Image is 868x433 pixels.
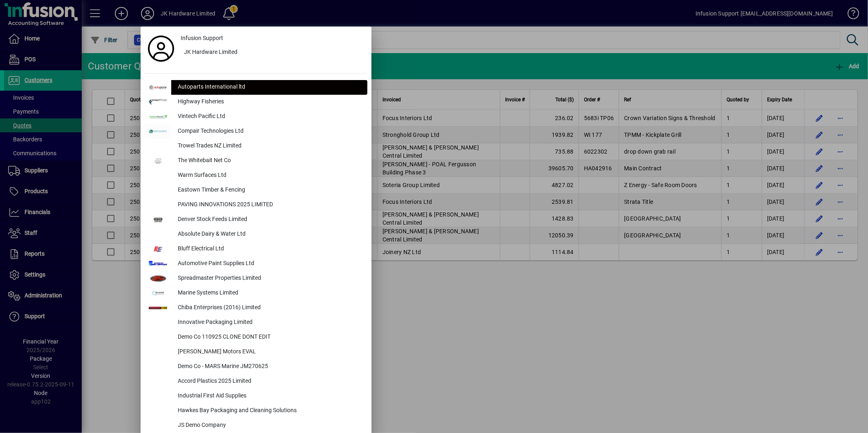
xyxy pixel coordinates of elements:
[171,242,367,257] div: Bluff Electrical Ltd
[145,242,367,257] button: Bluff Electrical Ltd
[145,109,367,124] button: Vintech Pacific Ltd
[145,330,367,345] button: Demo Co 110925 CLONE DONT EDIT
[171,139,367,154] div: Trowel Trades NZ Limited
[171,124,367,139] div: Compair Technologies Ltd
[171,286,367,301] div: Marine Systems Limited
[145,345,367,359] button: [PERSON_NAME] Motors EVAL
[171,257,367,271] div: Automotive Paint Supplies Ltd
[145,227,367,242] button: Absolute Dairy & Water Ltd
[145,271,367,286] button: Spreadmaster Properties Limited
[145,139,367,154] button: Trowel Trades NZ Limited
[171,95,367,109] div: Highway Fisheries
[171,183,367,198] div: Eastown Timber & Fencing
[171,198,367,212] div: PAVING INNOVATIONS 2025 LIMITED
[145,124,367,139] button: Compair Technologies Ltd
[171,271,367,286] div: Spreadmaster Properties Limited
[177,45,367,60] button: JK Hardware Limited
[171,389,367,404] div: Industrial First Aid Supplies
[145,359,367,374] button: Demo Co - MARS Marine JM270625
[171,227,367,242] div: Absolute Dairy & Water Ltd
[171,418,367,433] div: JS Demo Company
[145,374,367,389] button: Accord Plastics 2025 Limited
[171,330,367,345] div: Demo Co 110925 CLONE DONT EDIT
[171,301,367,315] div: Chiba Enterprises (2016) Limited
[171,80,367,95] div: Autoparts International ltd
[145,168,367,183] button: Warm Surfaces Ltd
[171,359,367,374] div: Demo Co - MARS Marine JM270625
[145,80,367,95] button: Autoparts International ltd
[145,418,367,433] button: JS Demo Company
[145,41,177,56] a: Profile
[171,404,367,418] div: Hawkes Bay Packaging and Cleaning Solutions
[145,154,367,168] button: The Whitebait Net Co
[171,315,367,330] div: Innovative Packaging Limited
[171,109,367,124] div: Vintech Pacific Ltd
[145,257,367,271] button: Automotive Paint Supplies Ltd
[145,95,367,109] button: Highway Fisheries
[145,212,367,227] button: Denver Stock Feeds Limited
[145,301,367,315] button: Chiba Enterprises (2016) Limited
[181,34,223,42] span: Infusion Support
[145,286,367,301] button: Marine Systems Limited
[145,198,367,212] button: PAVING INNOVATIONS 2025 LIMITED
[145,389,367,404] button: Industrial First Aid Supplies
[145,315,367,330] button: Innovative Packaging Limited
[171,212,367,227] div: Denver Stock Feeds Limited
[171,345,367,359] div: [PERSON_NAME] Motors EVAL
[171,168,367,183] div: Warm Surfaces Ltd
[171,154,367,168] div: The Whitebait Net Co
[145,183,367,198] button: Eastown Timber & Fencing
[171,374,367,389] div: Accord Plastics 2025 Limited
[145,404,367,418] button: Hawkes Bay Packaging and Cleaning Solutions
[177,31,367,45] a: Infusion Support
